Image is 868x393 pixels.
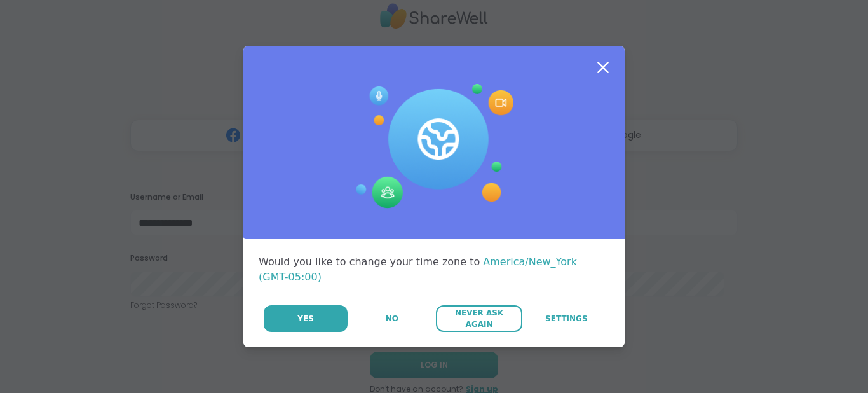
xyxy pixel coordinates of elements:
span: No [386,313,398,324]
div: Would you like to change your time zone to [259,254,609,285]
button: Yes [264,305,348,332]
span: Never Ask Again [442,307,515,330]
span: Yes [297,313,314,324]
img: Session Experience [355,84,513,209]
a: Settings [524,305,609,332]
span: Settings [545,313,588,324]
button: No [349,305,435,332]
button: Never Ask Again [436,305,522,332]
span: America/New_York (GMT-05:00) [259,256,577,283]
